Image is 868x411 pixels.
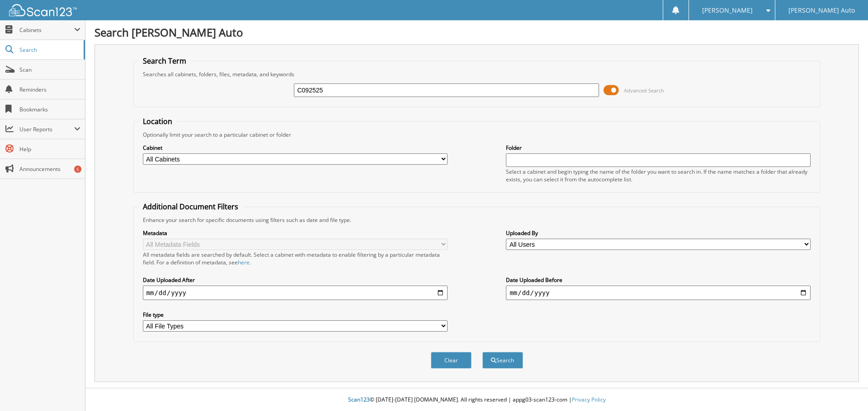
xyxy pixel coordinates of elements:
label: Uploaded By [506,229,811,237]
img: scan123-logo-white.svg [9,4,77,16]
span: Search [19,46,79,54]
div: Select a cabinet and begin typing the name of the folder you want to search in. If the name match... [506,168,811,183]
span: Scan123 [348,396,370,403]
label: Folder [506,144,811,152]
span: Announcements [19,165,80,173]
a: Privacy Policy [572,396,606,403]
input: end [506,286,811,300]
label: Cabinet [143,144,448,152]
h1: Search [PERSON_NAME] Auto [94,25,859,40]
div: Optionally limit your search to a particular cabinet or folder [138,131,816,139]
label: Date Uploaded After [143,276,448,284]
legend: Location [138,116,177,126]
span: Scan [19,66,80,74]
span: Reminders [19,86,80,93]
span: Advanced Search [624,87,664,94]
div: All metadata fields are searched by default. Select a cabinet with metadata to enable filtering b... [143,251,448,266]
legend: Search Term [138,56,191,66]
button: Clear [431,352,472,369]
label: File type [143,311,448,319]
iframe: Chat Widget [823,368,868,411]
div: © [DATE]-[DATE] [DOMAIN_NAME]. All rights reserved | appg03-scan123-com | [85,389,868,411]
div: Enhance your search for specific documents using filters such as date and file type. [138,216,816,224]
span: Bookmarks [19,106,80,113]
span: [PERSON_NAME] [702,8,753,13]
label: Date Uploaded Before [506,276,811,284]
div: Searches all cabinets, folders, files, metadata, and keywords [138,70,816,78]
span: [PERSON_NAME] Auto [788,8,855,13]
legend: Additional Document Filters [138,202,243,212]
a: here [238,259,250,266]
button: Search [482,352,523,369]
div: 5 [74,166,81,173]
span: User Reports [19,125,74,133]
label: Metadata [143,229,448,237]
input: start [143,286,448,300]
span: Cabinets [19,26,74,34]
span: Help [19,145,80,153]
